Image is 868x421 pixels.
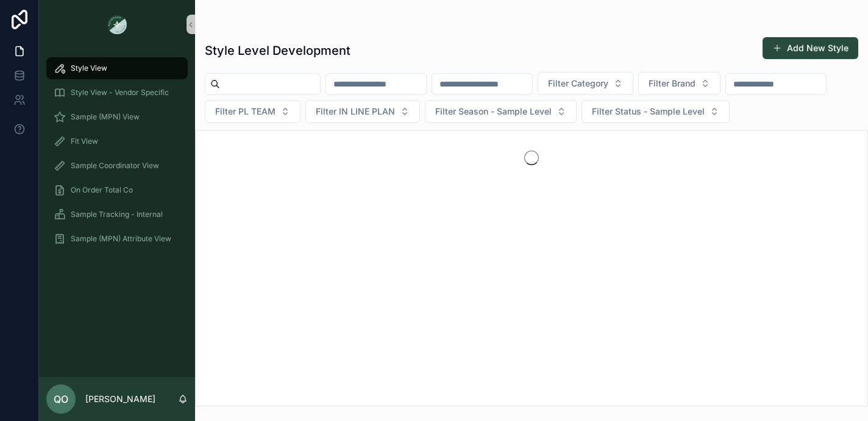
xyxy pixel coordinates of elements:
img: App logo [107,15,127,34]
span: On Order Total Co [71,185,133,195]
a: Style View [46,57,188,79]
a: On Order Total Co [46,179,188,201]
p: [PERSON_NAME] [85,393,155,405]
button: Select Button [205,100,301,123]
button: Add New Style [763,37,858,59]
span: Sample Tracking - Internal [71,210,163,219]
span: Filter Season - Sample Level [435,105,552,118]
button: Select Button [305,100,420,123]
a: Sample (MPN) View [46,106,188,128]
span: Style View - Vendor Specific [71,88,169,97]
h1: Style Level Development [205,42,350,59]
span: QO [54,392,68,406]
button: Select Button [582,100,730,123]
span: Sample (MPN) View [71,112,140,122]
a: Sample Coordinator View [46,155,188,177]
a: Sample (MPN) Attribute View [46,228,188,250]
span: Filter Status - Sample Level [592,105,705,118]
button: Select Button [425,100,577,123]
a: Style View - Vendor Specific [46,82,188,104]
button: Select Button [538,72,633,95]
span: Sample Coordinator View [71,161,159,171]
a: Sample Tracking - Internal [46,203,188,225]
div: scrollable content [39,49,195,266]
span: Fit View [71,136,98,146]
span: Filter PL TEAM [215,105,276,118]
span: Filter IN LINE PLAN [316,105,395,118]
button: Select Button [638,72,720,95]
span: Style View [71,63,107,73]
a: Fit View [46,130,188,152]
span: Filter Category [548,77,608,90]
span: Filter Brand [649,77,695,90]
span: Sample (MPN) Attribute View [71,234,171,244]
